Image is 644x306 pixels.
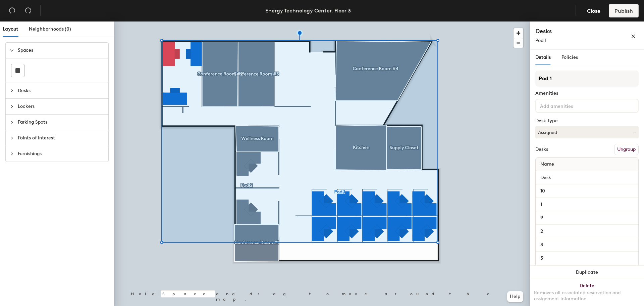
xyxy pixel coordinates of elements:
[587,8,600,14] span: Close
[537,240,637,250] input: Unnamed desk
[29,26,71,32] span: Neighborhoods (0)
[18,83,104,98] span: Desks
[10,48,14,52] span: expanded
[537,200,637,209] input: Unnamed desk
[18,146,104,162] span: Furnishings
[535,38,546,43] span: Pod 1
[539,101,599,110] input: Add amenities
[537,173,637,182] input: Unnamed desk
[581,4,606,17] button: Close
[10,136,14,140] span: collapsed
[537,186,637,196] input: Unnamed desk
[614,144,639,155] button: Ungroup
[537,213,637,223] input: Unnamed desk
[10,120,14,124] span: collapsed
[10,89,14,93] span: collapsed
[537,227,637,236] input: Unnamed desk
[10,152,14,156] span: collapsed
[18,99,104,114] span: Lockers
[265,6,351,15] div: Energy Technology Center, Floor 3
[537,254,637,263] input: Unnamed desk
[3,26,18,32] span: Layout
[561,54,578,60] span: Policies
[9,7,15,14] span: undo
[535,54,551,60] span: Details
[535,118,639,124] div: Desk Type
[5,4,19,17] button: Undo (⌘ + Z)
[534,290,640,302] div: Removes all associated reservation and assignment information
[10,104,14,108] span: collapsed
[18,43,104,58] span: Spaces
[535,147,548,152] div: Desks
[609,4,639,17] button: Publish
[18,130,104,146] span: Points of Interest
[631,34,636,39] span: close
[18,115,104,130] span: Parking Spots
[537,158,557,170] span: Name
[530,266,644,279] button: Duplicate
[535,126,639,138] button: Assigned
[21,4,35,17] button: Redo (⌘ + ⇧ + Z)
[535,91,639,96] div: Amenities
[507,291,523,302] button: Help
[535,27,609,36] h4: Desks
